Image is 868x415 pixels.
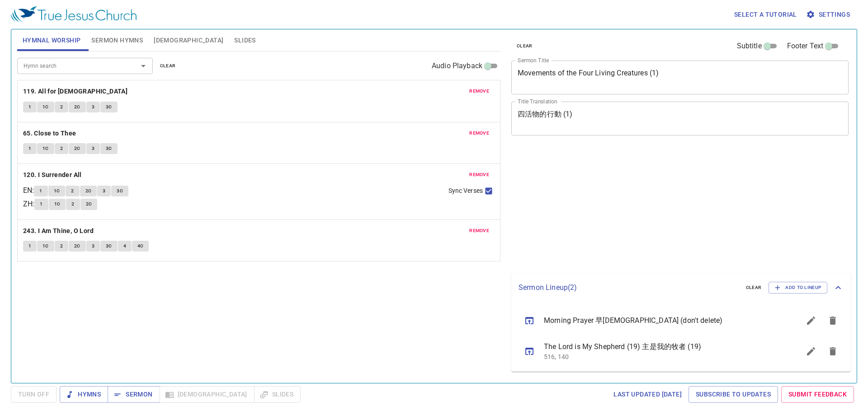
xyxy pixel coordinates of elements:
b: 65. Close to Thee [23,128,76,139]
button: 1C [49,199,66,210]
button: 3 [86,102,100,112]
span: 4 [123,242,126,250]
b: 243. I Am Thine, O Lord [23,225,94,237]
span: 2 [60,145,63,153]
button: 2 [55,143,68,154]
span: Sync Verses [448,186,483,196]
span: 3 [103,187,105,195]
span: 1C [54,200,61,208]
button: 120. I Surrender All [23,169,83,181]
button: Open [137,60,150,72]
span: clear [746,284,762,292]
span: The Lord is My Shepherd (19) 主是我的牧者 (19) [544,341,778,352]
span: 2 [60,242,63,250]
ul: sermon lineup list [511,303,851,371]
span: 3C [106,103,112,111]
span: Add to Lineup [774,284,821,292]
span: Audio Playback [432,61,482,71]
p: EN : [23,185,34,196]
span: 1 [28,145,31,153]
b: 119. All for [DEMOGRAPHIC_DATA] [23,86,127,97]
span: [DEMOGRAPHIC_DATA] [154,35,223,46]
button: 2 [55,241,68,252]
span: 2C [74,242,80,250]
span: clear [517,42,533,50]
button: 3C [111,186,128,196]
span: remove [469,171,489,179]
button: 4C [132,241,149,252]
span: remove [469,227,489,235]
iframe: from-child [508,145,782,270]
span: Subscribe to Updates [696,389,771,400]
span: 2 [60,103,63,111]
textarea: Movements of the Four Living Creatures (1) [518,69,842,86]
img: True Jesus Church [11,6,137,23]
button: 3 [86,143,100,154]
button: remove [464,225,495,236]
button: 2 [55,102,68,112]
span: Morning Prayer 早[DEMOGRAPHIC_DATA] (don't delete) [544,315,778,326]
span: 1C [42,242,49,250]
button: Sermon [108,386,160,403]
span: Sermon [115,389,152,400]
button: Hymns [60,386,108,403]
span: 1 [28,242,31,250]
button: 65. Close to Thee [23,128,78,139]
button: 1 [34,186,47,196]
button: clear [741,282,767,293]
span: 1 [39,187,42,195]
span: clear [160,62,176,70]
span: 3 [92,145,94,153]
button: 4 [118,241,132,252]
a: Submit Feedback [781,386,854,403]
p: Sermon Lineup ( 2 ) [519,282,739,293]
button: 3C [100,102,118,112]
button: Add to Lineup [769,282,827,294]
button: 3 [97,186,111,196]
button: clear [511,41,538,51]
button: 2C [80,186,97,196]
button: remove [464,169,495,180]
span: Sermon Hymns [91,35,143,46]
button: 3C [100,241,118,252]
span: Settings [808,9,850,20]
span: 2 [71,187,74,195]
button: 2C [69,241,86,252]
button: remove [464,86,495,97]
span: Footer Text [787,41,824,51]
a: Last updated [DATE] [610,386,685,403]
span: Select a tutorial [734,9,797,20]
button: 1C [37,102,54,112]
button: 2 [66,199,80,210]
span: 1C [42,145,49,153]
span: Last updated [DATE] [613,389,682,400]
button: Select a tutorial [731,6,801,23]
span: 2C [85,187,92,195]
span: 2C [74,103,80,111]
button: 3C [100,143,118,154]
button: 1C [37,143,54,154]
button: Settings [804,6,854,23]
p: 516, 140 [544,352,778,361]
span: 3C [106,242,112,250]
button: clear [155,61,181,71]
span: remove [469,129,489,137]
span: 3C [106,145,112,153]
span: remove [469,87,489,95]
button: 2C [69,143,86,154]
button: 1 [34,199,48,210]
button: 119. All for [DEMOGRAPHIC_DATA] [23,86,129,97]
span: 3 [92,242,94,250]
span: Hymnal Worship [23,35,81,46]
button: 1 [23,102,37,112]
p: ZH : [23,199,34,210]
span: 3 [92,103,94,111]
button: 243. I Am Thine, O Lord [23,225,95,237]
button: 1 [23,143,37,154]
span: Hymns [67,389,101,400]
button: 1C [48,186,66,196]
button: 2 [66,186,79,196]
span: 1C [54,187,60,195]
button: 2C [80,199,98,210]
span: 4C [137,242,144,250]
